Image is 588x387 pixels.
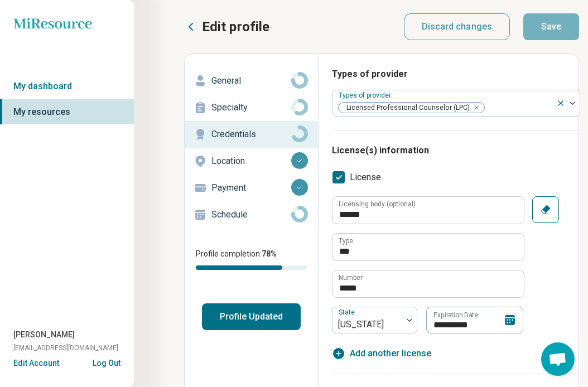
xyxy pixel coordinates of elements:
[93,357,121,366] button: Log Out
[185,201,318,228] a: Schedule
[332,144,580,157] h3: License(s) information
[211,154,291,168] p: Location
[211,181,291,195] p: Payment
[350,171,381,184] span: License
[185,121,318,148] a: Credentials
[185,94,318,121] a: Specialty
[523,13,579,40] button: Save
[332,347,431,360] button: Add another license
[211,208,291,221] p: Schedule
[196,265,307,270] div: Profile completion
[13,329,75,341] span: [PERSON_NAME]
[211,74,291,88] p: General
[185,241,318,277] div: Profile completion:
[332,67,580,81] h3: Types of provider
[185,175,318,201] a: Payment
[404,13,510,40] button: Discard changes
[211,128,291,141] p: Credentials
[13,357,59,369] button: Edit Account
[339,201,416,207] label: Licensing body (optional)
[262,249,277,258] span: 78 %
[339,91,393,99] label: Types of provider
[13,343,118,353] span: [EMAIL_ADDRESS][DOMAIN_NAME]
[350,347,431,360] span: Add another license
[202,303,301,330] button: Profile Updated
[339,238,353,244] label: Type
[339,274,363,281] label: Number
[202,18,269,36] p: Edit profile
[211,101,291,114] p: Specialty
[185,67,318,94] a: General
[541,342,575,376] div: Open chat
[184,18,269,36] button: Edit profile
[185,148,318,175] a: Location
[332,234,524,260] input: credential.licenses.0.name
[339,308,357,316] label: State
[339,103,473,113] span: Licensed Professional Counselor (LPC)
